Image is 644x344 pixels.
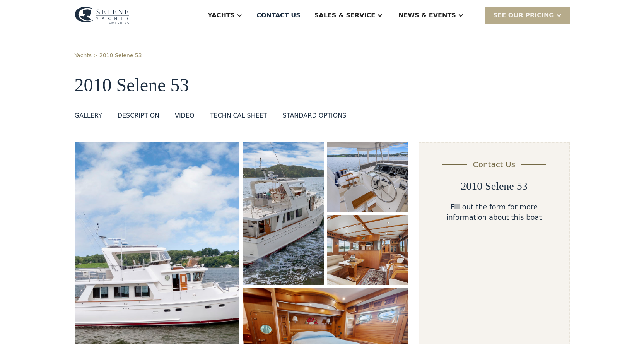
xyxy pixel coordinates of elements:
[432,202,556,222] div: Fill out the form for more information about this boat
[75,75,570,96] h1: 2010 Selene 53
[75,51,92,60] a: Yachts
[118,111,159,123] a: DESCRIPTION
[314,11,375,20] div: Sales & Service
[473,159,515,170] div: Contact Us
[493,11,554,20] div: SEE Our Pricing
[398,11,456,20] div: News & EVENTS
[210,111,267,120] div: TECHNICAL SHEET
[75,111,102,123] a: GALLERY
[175,111,195,123] a: VIDEO
[175,111,195,120] div: VIDEO
[243,142,323,285] a: open lightbox
[256,11,301,20] div: Contact US
[75,111,102,120] div: GALLERY
[210,111,267,123] a: TECHNICAL SHEET
[327,142,408,212] a: open lightbox
[485,7,570,24] div: SEE Our Pricing
[283,111,347,123] a: STANDARD OPTIONS
[327,215,408,285] a: open lightbox
[93,51,98,60] div: >
[283,111,347,120] div: STANDARD OPTIONS
[99,51,142,60] a: 2010 Selene 53
[461,180,528,193] h2: 2010 Selene 53
[208,11,235,20] div: Yachts
[75,7,129,24] img: logo
[118,111,159,120] div: DESCRIPTION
